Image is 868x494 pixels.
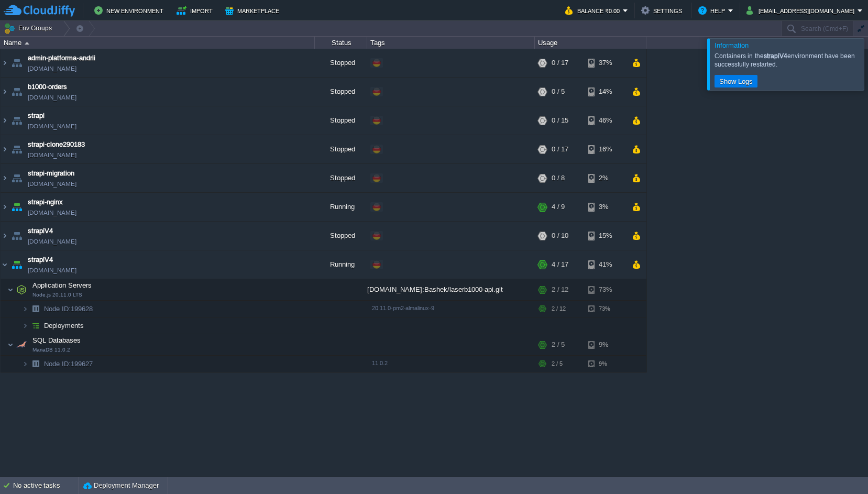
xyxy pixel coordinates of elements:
span: Node ID: [44,305,71,313]
a: [DOMAIN_NAME] [28,121,76,131]
div: 2 / 12 [552,301,566,317]
div: 9% [588,334,622,355]
button: New Environment [94,4,167,17]
div: Name [1,37,314,49]
b: strapiV4 [764,52,787,60]
span: 20.11.0-pm2-almalinux-9 [372,305,434,311]
span: Node.js 20.11.0 LTS [32,292,82,298]
img: AMDAwAAAACH5BAEAAAAALAAAAAABAAEAAAICRAEAOw== [1,135,9,163]
span: 199627 [43,359,94,368]
span: Application Servers [31,281,93,290]
img: AMDAwAAAACH5BAEAAAAALAAAAAABAAEAAAICRAEAOw== [9,193,24,221]
div: 41% [588,250,622,279]
img: AMDAwAAAACH5BAEAAAAALAAAAAABAAEAAAICRAEAOw== [22,301,28,317]
a: strapi-migration [28,168,74,179]
img: CloudJiffy [4,4,75,17]
a: [DOMAIN_NAME] [28,92,76,103]
a: Deployments [43,321,85,330]
div: 0 / 5 [552,78,565,106]
img: AMDAwAAAACH5BAEAAAAALAAAAAABAAEAAAICRAEAOw== [28,301,43,317]
button: Deployment Manager [83,480,159,491]
a: strapiV4 [28,255,53,265]
a: [DOMAIN_NAME] [28,265,76,276]
span: SQL Databases [31,336,82,345]
img: AMDAwAAAACH5BAEAAAAALAAAAAABAAEAAAICRAEAOw== [1,78,9,106]
div: Stopped [315,222,367,250]
a: [DOMAIN_NAME] [28,150,76,160]
img: AMDAwAAAACH5BAEAAAAALAAAAAABAAEAAAICRAEAOw== [1,250,9,279]
img: AMDAwAAAACH5BAEAAAAALAAAAAABAAEAAAICRAEAOw== [9,78,24,106]
div: Tags [368,37,534,49]
button: [EMAIL_ADDRESS][DOMAIN_NAME] [746,4,858,17]
span: admin-platforma-andrii [28,53,95,63]
span: MariaDB 11.0.2 [32,347,70,353]
div: Stopped [315,135,367,163]
div: 9% [588,356,622,372]
div: Stopped [315,106,367,135]
div: Usage [535,37,646,49]
div: 2 / 5 [552,334,565,355]
button: Show Logs [716,76,756,86]
a: strapiV4 [28,226,53,236]
img: AMDAwAAAACH5BAEAAAAALAAAAAABAAEAAAICRAEAOw== [9,106,24,135]
div: Stopped [315,49,367,77]
div: 2 / 12 [552,279,568,300]
img: AMDAwAAAACH5BAEAAAAALAAAAAABAAEAAAICRAEAOw== [1,222,9,250]
a: strapi-nginx [28,197,63,207]
img: AMDAwAAAACH5BAEAAAAALAAAAAABAAEAAAICRAEAOw== [9,250,24,279]
img: AMDAwAAAACH5BAEAAAAALAAAAAABAAEAAAICRAEAOw== [7,334,14,355]
a: Node ID:199628 [43,304,94,313]
a: [DOMAIN_NAME] [28,63,76,74]
div: Containers in the environment have been successfully restarted. [715,52,861,69]
div: No active tasks [13,477,79,494]
img: AMDAwAAAACH5BAEAAAAALAAAAAABAAEAAAICRAEAOw== [1,164,9,192]
div: 73% [588,279,622,300]
div: Running [315,250,367,279]
a: Application ServersNode.js 20.11.0 LTS [31,281,93,289]
span: Node ID: [44,360,71,368]
div: 73% [588,301,622,317]
img: AMDAwAAAACH5BAEAAAAALAAAAAABAAEAAAICRAEAOw== [1,106,9,135]
span: b1000-orders [28,82,67,92]
div: 0 / 17 [552,135,568,163]
div: 2 / 5 [552,356,563,372]
div: 0 / 10 [552,222,568,250]
a: [DOMAIN_NAME] [28,207,76,218]
div: 0 / 15 [552,106,568,135]
span: 11.0.2 [372,360,388,366]
button: Env Groups [4,21,56,36]
div: 16% [588,135,622,163]
img: AMDAwAAAACH5BAEAAAAALAAAAAABAAEAAAICRAEAOw== [22,356,28,372]
img: AMDAwAAAACH5BAEAAAAALAAAAAABAAEAAAICRAEAOw== [9,49,24,77]
div: 14% [588,78,622,106]
a: SQL DatabasesMariaDB 11.0.2 [31,336,82,344]
div: Stopped [315,164,367,192]
img: AMDAwAAAACH5BAEAAAAALAAAAAABAAEAAAICRAEAOw== [28,317,43,334]
img: AMDAwAAAACH5BAEAAAAALAAAAAABAAEAAAICRAEAOw== [14,334,29,355]
img: AMDAwAAAACH5BAEAAAAALAAAAAABAAEAAAICRAEAOw== [22,317,28,334]
button: Marketplace [225,4,282,17]
a: strapi-clone290183 [28,139,85,150]
img: AMDAwAAAACH5BAEAAAAALAAAAAABAAEAAAICRAEAOw== [14,279,29,300]
a: strapi [28,111,45,121]
div: Running [315,193,367,221]
div: Stopped [315,78,367,106]
img: AMDAwAAAACH5BAEAAAAALAAAAAABAAEAAAICRAEAOw== [1,49,9,77]
img: AMDAwAAAACH5BAEAAAAALAAAAAABAAEAAAICRAEAOw== [28,356,43,372]
img: AMDAwAAAACH5BAEAAAAALAAAAAABAAEAAAICRAEAOw== [9,135,24,163]
div: 0 / 8 [552,164,565,192]
div: 46% [588,106,622,135]
img: AMDAwAAAACH5BAEAAAAALAAAAAABAAEAAAICRAEAOw== [7,279,14,300]
button: Balance ₹0.00 [565,4,623,17]
button: Settings [641,4,685,17]
div: 15% [588,222,622,250]
button: Import [177,4,216,17]
img: AMDAwAAAACH5BAEAAAAALAAAAAABAAEAAAICRAEAOw== [25,42,29,45]
button: Help [698,4,728,17]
